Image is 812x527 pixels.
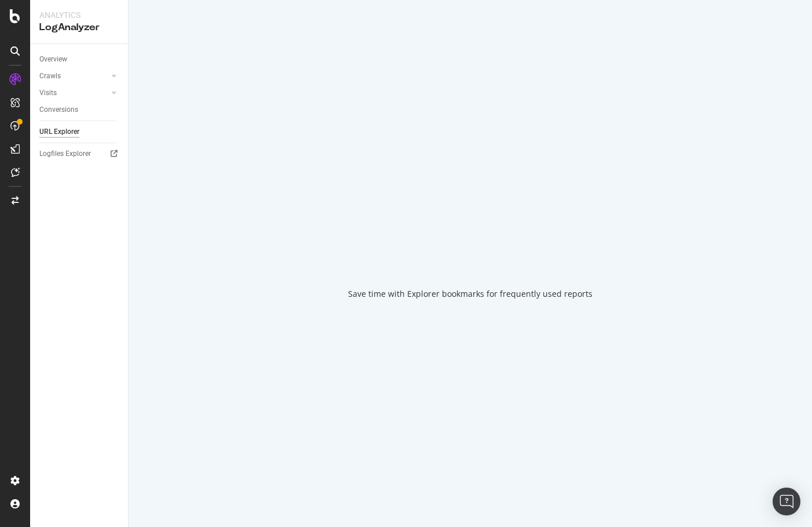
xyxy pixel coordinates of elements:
div: Visits [39,87,57,99]
a: Logfiles Explorer [39,148,120,160]
div: Overview [39,53,67,66]
div: Logfiles Explorer [39,148,91,160]
a: URL Explorer [39,126,120,138]
div: URL Explorer [39,126,79,138]
div: Analytics [39,9,119,21]
a: Conversions [39,104,120,116]
a: Overview [39,53,120,66]
a: Visits [39,87,108,99]
a: Crawls [39,70,108,82]
div: animation [429,228,512,270]
div: Open Intercom Messenger [773,488,800,515]
div: LogAnalyzer [39,21,119,34]
div: Save time with Explorer bookmarks for frequently used reports [348,288,592,300]
div: Crawls [39,70,61,82]
div: Conversions [39,104,78,116]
